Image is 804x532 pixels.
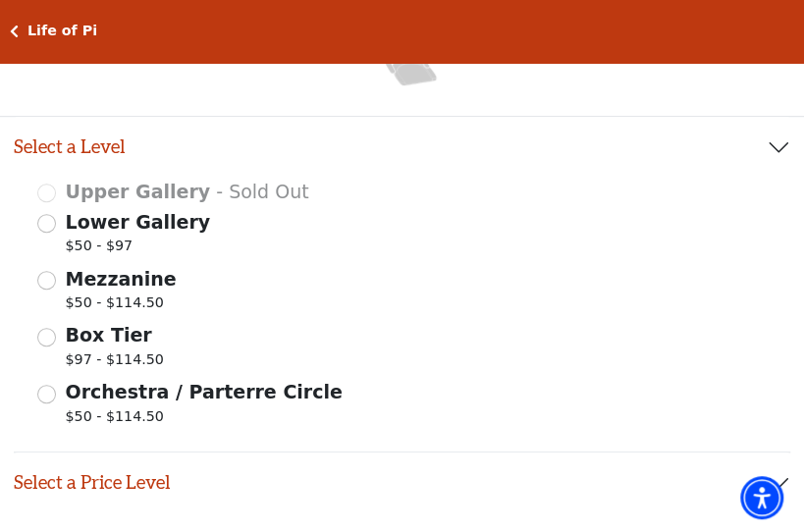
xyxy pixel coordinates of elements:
span: Upper Gallery [66,181,211,202]
span: $97 - $114.50 [66,349,164,376]
h5: Life of Pi [27,23,97,39]
span: $50 - $114.50 [66,406,343,433]
span: $50 - $97 [66,236,211,262]
span: - Sold Out [216,181,308,202]
span: Box Tier [66,324,152,346]
div: Accessibility Menu [740,476,783,519]
button: Select a Price Level [14,452,790,513]
span: Mezzanine [66,268,177,290]
span: Orchestra / Parterre Circle [66,381,343,402]
button: Select a Level [14,117,790,178]
span: Lower Gallery [66,211,211,233]
a: Click here to go back to filters [10,25,19,38]
span: $50 - $114.50 [66,293,177,319]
